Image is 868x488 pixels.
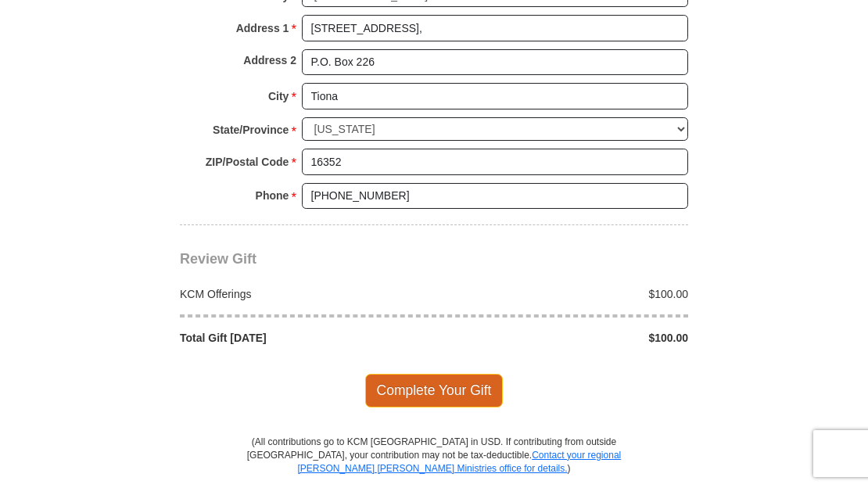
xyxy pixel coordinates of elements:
[297,450,621,474] a: Contact your regional [PERSON_NAME] [PERSON_NAME] Ministries office for details.
[180,251,256,267] span: Review Gift
[268,85,289,107] strong: City
[236,17,289,39] strong: Address 1
[434,330,697,346] div: $100.00
[365,374,504,407] span: Complete Your Gift
[434,286,697,302] div: $100.00
[256,185,289,206] strong: Phone
[172,330,435,346] div: Total Gift [DATE]
[213,119,289,141] strong: State/Province
[172,286,435,302] div: KCM Offerings
[206,151,289,173] strong: ZIP/Postal Code
[243,49,296,71] strong: Address 2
